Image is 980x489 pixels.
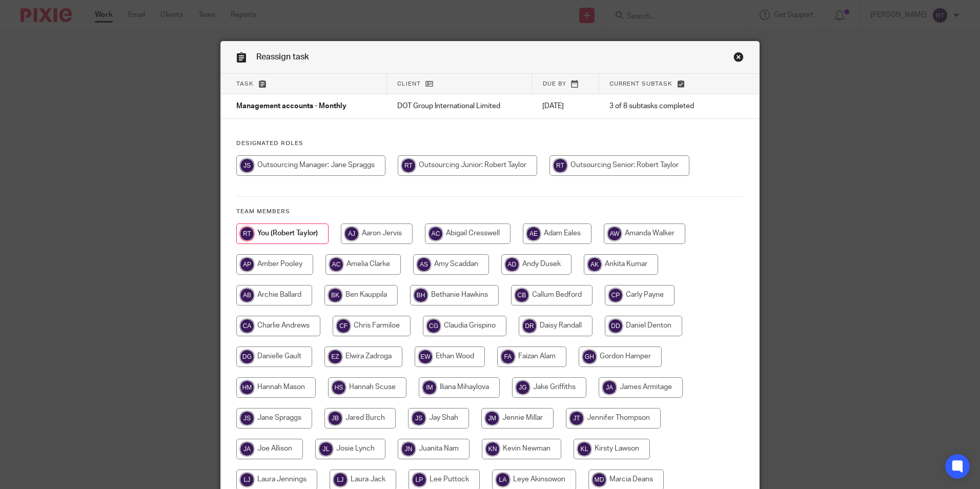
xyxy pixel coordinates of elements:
[543,81,566,87] span: Due by
[236,139,744,148] h4: Designated Roles
[397,81,421,87] span: Client
[236,208,744,216] h4: Team members
[609,81,672,87] span: Current subtask
[256,53,309,61] span: Reassign task
[236,81,254,87] span: Task
[542,101,589,111] p: [DATE]
[733,52,744,66] a: Close this dialog window
[397,101,522,111] p: DOT Group International Limited
[236,103,346,110] span: Management accounts - Monthly
[599,94,723,119] td: 3 of 8 subtasks completed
